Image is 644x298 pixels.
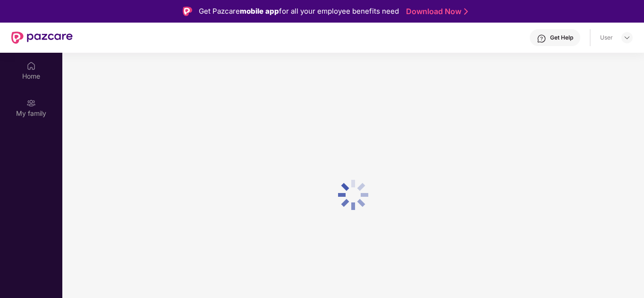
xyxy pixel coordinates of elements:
a: Download Now [406,7,465,16]
img: svg+xml;base64,PHN2ZyBpZD0iSG9tZSIgeG1sbnM9Imh0dHA6Ly93d3cudzMub3JnLzIwMDAvc3ZnIiB3aWR0aD0iMjAiIG... [26,61,36,71]
div: Get Help [550,34,573,41]
strong: mobile app [240,7,279,16]
img: Logo [183,7,192,16]
img: svg+xml;base64,PHN2ZyB3aWR0aD0iMjAiIGhlaWdodD0iMjAiIHZpZXdCb3g9IjAgMCAyMCAyMCIgZmlsbD0ibm9uZSIgeG... [26,98,36,108]
img: svg+xml;base64,PHN2ZyBpZD0iRHJvcGRvd24tMzJ4MzIiIHhtbG5zPSJodHRwOi8vd3d3LnczLm9yZy8yMDAwL3N2ZyIgd2... [623,34,631,41]
div: User [600,34,613,41]
div: Get Pazcare for all your employee benefits need [199,6,399,17]
img: Stroke [464,7,468,16]
img: svg+xml;base64,PHN2ZyBpZD0iSGVscC0zMngzMiIgeG1sbnM9Imh0dHA6Ly93d3cudzMub3JnLzIwMDAvc3ZnIiB3aWR0aD... [537,34,546,43]
img: New Pazcare Logo [11,32,73,44]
